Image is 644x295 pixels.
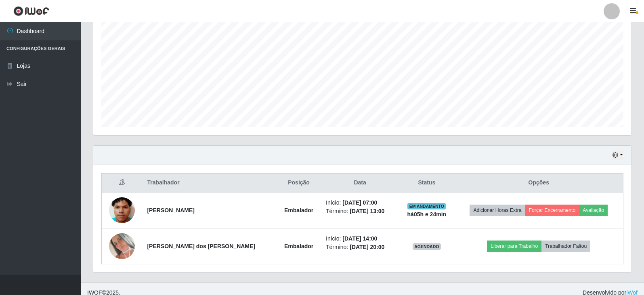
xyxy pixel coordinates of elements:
button: Avaliação [579,205,608,216]
th: Data [321,174,399,192]
th: Status [399,174,454,192]
span: EM ANDAMENTO [407,203,446,209]
strong: Embalador [284,243,313,249]
button: Trabalhador Faltou [541,241,590,252]
strong: [PERSON_NAME] dos [PERSON_NAME] [147,243,255,249]
strong: [PERSON_NAME] [147,207,194,213]
th: Posição [277,174,321,192]
img: 1754606528213.jpeg [109,233,135,259]
time: [DATE] 20:00 [350,244,384,250]
button: Adicionar Horas Extra [470,205,525,216]
time: [DATE] 14:00 [342,235,377,242]
button: Forçar Encerramento [525,205,579,216]
th: Trabalhador [142,174,277,192]
li: Início: [326,234,394,243]
img: 1752537473064.jpeg [109,187,135,233]
time: [DATE] 07:00 [342,199,377,206]
li: Término: [326,243,394,251]
button: Liberar para Trabalho [487,241,541,252]
li: Término: [326,207,394,215]
strong: há 05 h e 24 min [407,211,447,218]
li: Início: [326,199,394,207]
span: AGENDADO [413,243,441,250]
th: Opções [455,174,623,192]
time: [DATE] 13:00 [350,208,384,214]
img: CoreUI Logo [13,6,49,16]
strong: Embalador [284,207,313,213]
